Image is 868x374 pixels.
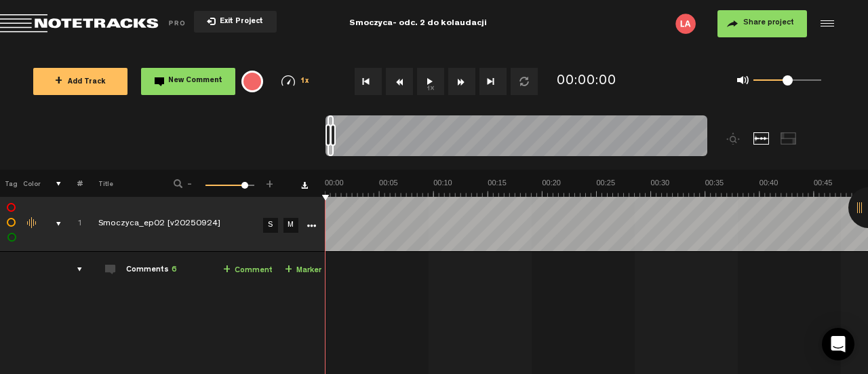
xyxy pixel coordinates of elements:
[126,265,176,276] div: Comments
[62,170,83,197] th: #
[172,266,176,274] span: 6
[717,10,807,37] button: Share project
[300,78,310,86] span: 1x
[822,328,854,360] div: Open Intercom Messenger
[64,263,85,276] div: comments
[263,218,278,233] a: S
[64,218,85,231] div: Click to change the order number
[675,14,696,34] img: letters
[168,77,222,85] span: New Comment
[285,263,321,278] a: Marker
[43,217,64,231] div: comments, stamps & drawings
[285,265,292,276] span: +
[20,170,41,197] th: Color
[184,178,195,186] span: -
[98,218,275,231] div: Click to edit the title
[41,197,62,252] td: comments, stamps & drawings
[241,71,263,92] div: {{ tooltip_message }}
[301,182,308,189] a: Download comments
[22,217,43,229] div: Change the color of the waveform
[216,18,263,26] span: Exit Project
[55,79,106,86] span: Add Track
[223,265,231,276] span: +
[479,68,507,95] button: Go to end
[557,72,616,92] div: 00:00:00
[20,197,41,252] td: Change the color of the waveform
[223,263,273,278] a: Comment
[355,68,382,95] button: Go to beginning
[386,68,413,95] button: Rewind
[304,219,317,231] a: More
[417,68,444,95] button: 1x
[141,68,235,95] button: New Comment
[33,68,127,95] button: +Add Track
[83,197,259,252] td: Click to edit the title Smoczyca_ep02 [v20250924]
[264,178,275,186] span: +
[283,218,298,233] a: M
[269,75,322,87] div: 1x
[55,76,62,87] span: +
[743,19,794,27] span: Share project
[83,170,155,197] th: Title
[448,68,475,95] button: Fast Forward
[62,197,83,252] td: Click to change the order number 1
[194,11,277,33] button: Exit Project
[511,68,538,95] button: Loop
[281,75,295,86] img: speedometer.svg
